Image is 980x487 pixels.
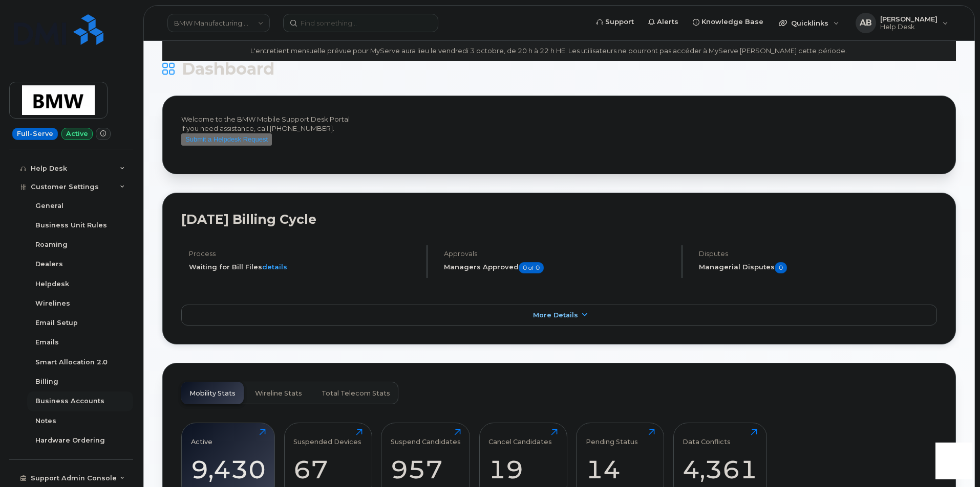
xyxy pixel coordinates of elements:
[657,17,678,27] span: Alerts
[293,429,361,446] div: Suspended Devices
[255,389,302,398] span: Wireline Stats
[683,429,731,446] div: Data Conflicts
[293,454,363,484] div: 67
[586,429,638,446] div: Pending Status
[181,133,272,146] button: Submit a Helpdesk Request
[880,15,938,23] span: [PERSON_NAME]
[641,12,686,32] a: Alerts
[488,454,558,484] div: 19
[283,14,438,32] input: Find something...
[191,429,212,446] div: Active
[322,389,390,398] span: Total Telecom Stats
[848,13,955,33] div: Alex Bradshaw
[167,14,270,32] a: BMW Manufacturing Co LLC
[189,262,418,272] li: Waiting for Bill Files
[589,12,641,32] a: Support
[683,454,757,484] div: 4,361
[586,454,655,484] div: 14
[701,17,763,27] span: Knowledge Base
[533,311,578,319] span: More Details
[391,429,461,446] div: Suspend Candidates
[935,443,972,479] iframe: Messenger Launcher
[686,12,771,32] a: Knowledge Base
[699,262,937,273] h5: Managerial Disputes
[182,61,274,77] span: Dashboard
[181,114,937,155] div: Welcome to the BMW Mobile Support Desk Portal If you need assistance, call [PHONE_NUMBER].
[250,27,847,56] div: MyServe scheduled maintenance will occur [DATE][DATE] 8:00 PM - 10:00 PM Eastern. Users will be u...
[772,13,846,33] div: Quicklinks
[775,262,787,273] span: 0
[181,212,937,227] h2: [DATE] Billing Cycle
[791,19,828,27] span: Quicklinks
[444,250,673,258] h4: Approvals
[189,250,418,258] h4: Process
[519,262,544,273] span: 0 of 0
[444,262,673,273] h5: Managers Approved
[181,135,272,143] a: Submit a Helpdesk Request
[391,454,461,484] div: 957
[191,454,266,484] div: 9,430
[860,17,872,29] span: AB
[880,23,938,31] span: Help Desk
[605,17,634,27] span: Support
[488,429,552,446] div: Cancel Candidates
[699,250,937,258] h4: Disputes
[262,263,287,271] a: details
